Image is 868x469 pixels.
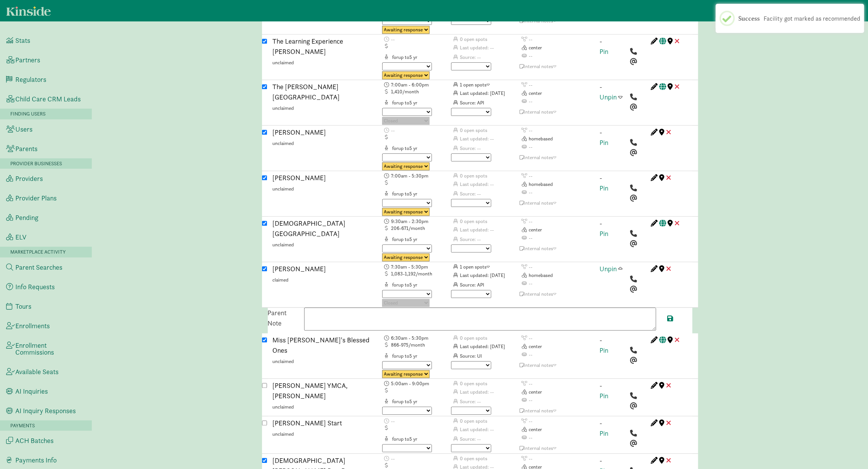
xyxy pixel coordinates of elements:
span: Internal notes [520,109,557,115]
td: 5:00am - 9:00pm [382,380,451,387]
span: up to [399,54,418,60]
td: -- [519,380,588,387]
div: - [600,418,625,428]
span: Internal notes [520,407,557,414]
span: Stats [15,37,30,44]
select: Inquiry status [382,117,430,125]
span: 5 [410,436,418,442]
span: This has a Google Place. Click to open map with details in a separate tab. [660,220,666,226]
span: Show on map [668,37,673,44]
td: homebased [519,134,588,143]
span: for [392,99,418,106]
span: Regulators [15,76,46,83]
small: claimed [273,277,289,283]
div: Facility got marked as recommended [764,15,860,23]
td: 0 open spots [451,380,519,387]
td: 7:00am - 6:00pm [382,81,451,88]
td: 7:30am - 5:30pm [382,264,451,270]
td: center [519,43,588,52]
span: for [392,145,418,151]
td: 866-975/month [382,342,451,351]
span: Parent Searches [15,264,62,271]
span: Show on map [668,336,673,343]
span: Payments [10,422,35,429]
iframe: Chat Widget [830,432,868,469]
span: up to [399,236,418,243]
span: Show on map [668,83,673,90]
span: for [392,54,418,60]
select: Inquiry status [382,26,430,34]
td: -- [519,418,588,425]
td: -- [519,351,588,361]
td: Source: -- [451,143,519,153]
span: Show on map [660,265,665,272]
span: for [392,398,418,405]
select: Inquiry status [382,71,430,79]
span: This has a Google Place. Click to open map with details in a separate tab. [660,37,666,44]
h2: Success [738,8,760,29]
span: Edit facility [651,83,658,90]
a: Unpin [600,93,617,101]
span: Click to exclude this facility from the search [666,419,672,426]
td: -- [519,98,588,107]
span: Edit facility [651,129,658,135]
td: -- [519,280,588,290]
a: Miss [PERSON_NAME]'s Blessed Ones [273,335,370,355]
small: unclaimed [273,404,294,410]
span: Edit facility [651,265,658,272]
a: [PERSON_NAME] [273,128,326,137]
td: 206-671/month [382,225,451,234]
a: Pin [600,391,609,400]
td: Source: UI [451,351,519,361]
span: up to [399,282,418,288]
a: Pin [600,229,609,238]
td: homebased [519,179,588,189]
td: -- [519,234,588,244]
div: - [600,335,625,345]
td: 0 open spots [451,218,519,225]
td: Source: -- [451,234,519,244]
small: unclaimed [273,105,294,111]
td: -- [519,81,588,88]
small: unclaimed [273,186,294,192]
div: Parent Note [262,308,298,333]
span: Click to exclude this facility from the search [666,382,672,389]
td: Source: -- [451,189,519,199]
td: 1,410/month [382,88,451,98]
td: 0 open spots [451,418,519,425]
span: Edit facility [651,37,658,44]
span: Provider Plans [15,195,57,202]
td: homebased [519,270,588,280]
td: Source: -- [451,397,519,406]
td: 9:30am - 2:30pm [382,218,451,225]
small: unclaimed [273,59,294,66]
td: -- [519,264,588,270]
a: [PERSON_NAME] [273,264,326,273]
td: Last updated: [DATE] [451,88,519,98]
span: Internal notes [520,445,557,451]
td: Last updated: [DATE] [451,342,519,351]
td: Last updated: -- [451,387,519,397]
td: -- [519,397,588,406]
td: 0 open spots [451,455,519,462]
a: The Learning Experience [PERSON_NAME] [273,37,344,56]
span: up to [399,398,418,405]
td: -- [382,455,451,462]
span: Show on map [668,220,673,226]
span: Show on map [660,174,665,181]
td: -- [519,218,588,225]
td: Source: API [451,98,519,107]
span: Show on map [660,457,665,464]
td: 1 open spots [451,264,519,270]
span: 5 [410,191,418,197]
span: 5 [410,282,418,288]
span: for [392,353,418,359]
td: 0 open spots [451,127,519,134]
span: Edit facility [651,220,658,226]
td: -- [519,434,588,444]
span: Internal notes [520,291,557,297]
a: [PERSON_NAME] YMCA, [PERSON_NAME] [273,381,348,400]
span: Finding Users [10,111,46,117]
td: 6:30am - 5:30pm [382,335,451,342]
